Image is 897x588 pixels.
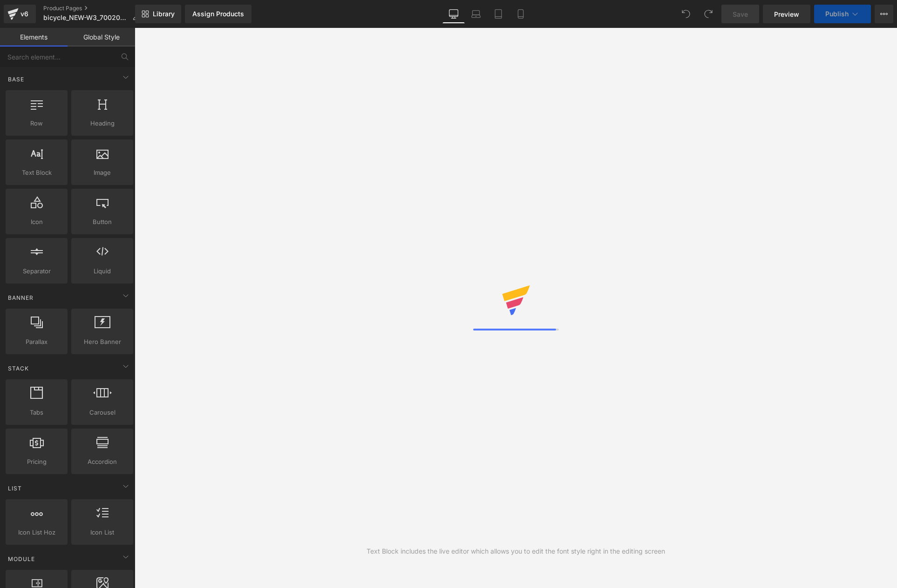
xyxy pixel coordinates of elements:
span: Tabs [8,408,65,417]
span: Separator [8,266,65,276]
span: bicycle_NEW-W3_70020007 [43,14,129,21]
span: Base [7,75,25,84]
span: Banner [7,293,34,302]
div: Text Block includes the live editor which allows you to edit the font style right in the editing ... [367,546,665,556]
button: Redo [699,5,718,23]
button: More [875,5,893,23]
span: Hero Banner [74,337,130,347]
div: Assign Products [192,10,244,18]
span: Stack [7,364,30,373]
span: Icon [8,217,65,227]
button: Undo [677,5,695,23]
span: Icon List [74,528,130,537]
span: Publish [825,10,849,18]
a: Desktop [442,5,465,23]
a: New Library [135,5,181,23]
a: Mobile [510,5,532,23]
div: v6 [19,8,30,20]
a: Laptop [465,5,487,23]
span: List [7,484,23,493]
a: Tablet [487,5,510,23]
span: Pricing [8,457,65,467]
span: Text Block [8,168,65,178]
span: Accordion [74,457,130,467]
span: Button [74,217,130,227]
span: Liquid [74,266,130,276]
button: Publish [814,5,871,23]
span: Row [8,119,65,128]
span: Save [733,9,748,19]
span: Parallax [8,337,65,347]
span: Library [153,10,175,18]
span: Heading [74,119,130,128]
span: Carousel [74,408,130,417]
a: v6 [4,5,36,23]
span: Icon List Hoz [8,528,65,537]
span: Image [74,168,130,178]
span: Preview [774,9,799,19]
span: Module [7,555,36,563]
a: Global Style [68,28,135,46]
a: Preview [763,5,810,23]
a: Product Pages [43,5,146,12]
